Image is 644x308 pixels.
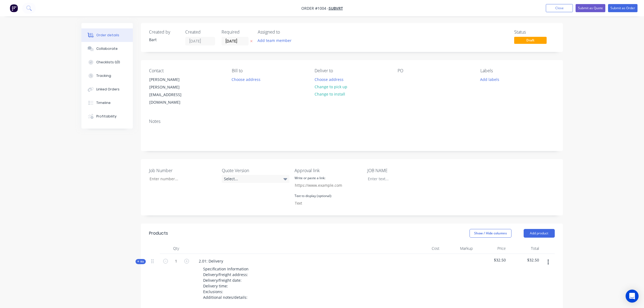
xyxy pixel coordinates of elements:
[292,181,356,189] input: https://www.example.com
[470,229,511,238] button: Show / Hide columns
[96,46,118,51] div: Collaborate
[292,199,356,207] input: Text
[232,68,306,73] div: Bill to
[149,37,179,42] div: Bart
[96,73,111,78] div: Tracking
[81,28,133,42] button: Order details
[81,96,133,110] button: Timeline
[96,60,120,65] div: Checklists 0/0
[194,257,227,265] div: 2.01: Delivery
[222,167,289,174] label: Quote Version
[295,176,325,181] label: Write or paste a link:
[524,229,555,238] button: Add product
[295,167,362,174] label: Approval link
[312,83,350,90] button: Change to pick up
[81,110,133,123] button: Profitability
[222,30,251,35] div: Required
[608,4,638,12] button: Submit as Order
[301,6,329,11] span: Order #1004 -
[81,69,133,83] button: Tracking
[367,167,435,174] label: JOB NAME
[145,76,199,106] div: [PERSON_NAME][PERSON_NAME][EMAIL_ADDRESS][DOMAIN_NAME]
[160,243,192,254] div: Qty
[149,83,194,106] div: [PERSON_NAME][EMAIL_ADDRESS][DOMAIN_NAME]
[480,68,554,73] div: Labels
[312,90,348,98] button: Change to install
[81,42,133,55] button: Collaborate
[136,259,146,264] div: Kit
[477,257,506,263] span: $32.50
[255,37,294,44] button: Add team member
[149,119,555,124] div: Notes
[149,68,223,73] div: Contact
[185,30,215,35] div: Created
[258,37,295,44] button: Add team member
[626,290,639,303] div: Open Intercom Messenger
[149,230,168,237] div: Products
[258,30,312,35] div: Assigned to
[295,194,332,198] label: Text to display (optional):
[315,68,389,73] div: Deliver to
[96,33,119,38] div: Order details
[96,100,111,105] div: Timeline
[442,243,475,254] div: Markup
[510,257,539,263] span: $32.50
[81,83,133,96] button: Linked Orders
[508,243,541,254] div: Total
[312,76,346,83] button: Choose address
[409,243,442,254] div: Cost
[329,6,343,11] a: Subvrt
[149,30,179,35] div: Created by
[475,243,508,254] div: Price
[477,76,502,83] button: Add labels
[145,175,216,183] input: Enter number...
[222,175,289,183] div: Select...
[10,4,18,12] img: Factory
[576,4,605,12] button: Submit as Quote
[199,265,253,301] div: Specification Information Delivery/freight address: Delivery/freight date: Delivery time: Exclusi...
[149,76,194,83] div: [PERSON_NAME]
[514,37,547,44] span: Draft
[96,114,117,119] div: Profitability
[546,4,573,12] button: Close
[398,68,472,73] div: PO
[514,30,555,35] div: Status
[149,167,217,174] label: Job Number
[81,55,133,69] button: Checklists 0/0
[137,260,144,264] span: Kit
[229,76,263,83] button: Choose address
[96,87,120,92] div: Linked Orders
